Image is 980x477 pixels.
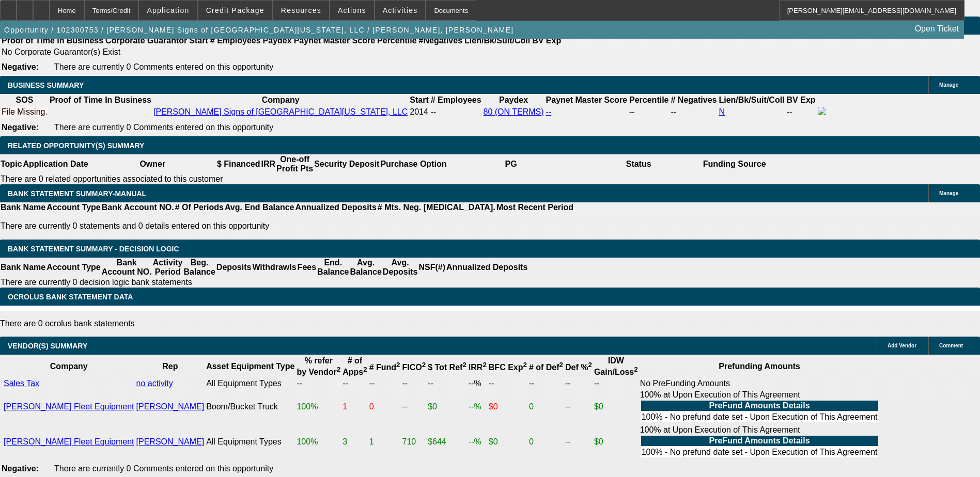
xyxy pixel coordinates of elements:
span: There are currently 0 Comments entered on this opportunity [54,123,273,132]
th: Beg. Balance [183,258,215,277]
td: -- [594,378,639,389]
span: There are currently 0 Comments entered on this opportunity [54,464,273,473]
th: PG [447,154,574,174]
th: Annualized Deposits [294,202,377,213]
th: Activity Period [152,258,183,277]
th: # Mts. Neg. [MEDICAL_DATA]. [377,202,496,213]
span: BANK STATEMENT SUMMARY-MANUAL [8,189,146,198]
td: -- [565,378,593,389]
a: [PERSON_NAME] [136,402,205,411]
span: Application [147,6,189,14]
td: 3 [342,425,367,459]
b: IDW Gain/Loss [594,356,638,376]
p: There are currently 0 statements and 0 details entered on this opportunity [1,221,573,231]
a: Sales Tax [4,379,39,388]
td: $0 [594,390,639,424]
th: One-off Profit Pts [276,154,314,174]
td: 1 [342,390,367,424]
span: Manage [939,190,958,196]
b: # of Apps [343,356,367,376]
span: There are currently 0 Comments entered on this opportunity [54,62,273,71]
button: Application [139,1,197,20]
b: Percentile [629,96,668,104]
sup: 2 [422,361,426,369]
span: Opportunity / 102300753 / [PERSON_NAME] Signs of [GEOGRAPHIC_DATA][US_STATE], LLC / [PERSON_NAME]... [4,26,514,34]
th: Avg. Balance [349,258,382,277]
td: 100% [296,390,341,424]
td: $644 [427,425,467,459]
td: 100% [296,425,341,459]
td: --% [468,425,487,459]
sup: 2 [483,361,486,369]
button: Resources [273,1,329,20]
b: Prefunding Amounts [719,362,800,371]
b: PreFund Amounts Details [709,401,810,410]
th: Deposits [216,258,252,277]
span: BUSINESS SUMMARY [8,81,84,89]
td: -- [369,378,401,389]
a: [PERSON_NAME] Fleet Equipment [4,402,134,411]
td: 0 [528,425,564,459]
td: --% [468,378,487,389]
th: Status [575,154,703,174]
td: $0 [488,390,527,424]
th: Funding Source [703,154,767,174]
th: # Of Periods [175,202,224,213]
td: -- [488,378,527,389]
th: SOS [1,95,48,105]
a: [PERSON_NAME] Signs of [GEOGRAPHIC_DATA][US_STATE], LLC [153,107,408,116]
sup: 2 [462,361,466,369]
sup: 2 [559,361,563,369]
b: Negative: [2,123,39,132]
b: BV Exp [532,36,561,45]
th: Bank Account NO. [101,202,175,213]
b: BFC Exp [489,363,527,372]
td: 2014 [409,106,429,118]
td: -- [565,425,593,459]
div: File Missing. [2,107,48,117]
td: 100% - No prefund date set - Upon Execution of This Agreement [641,412,878,422]
td: -- [786,106,816,118]
b: # Negatives [671,96,717,104]
b: # Employees [431,96,481,104]
span: VENDOR(S) SUMMARY [8,342,87,350]
td: All Equipment Types [206,378,295,389]
b: Paydex [499,96,528,104]
b: Negative: [2,464,39,473]
b: Paynet Master Score [546,96,627,104]
a: no activity [136,379,173,388]
a: Open Ticket [911,20,963,38]
th: Owner [89,154,216,174]
span: Comment [939,343,963,348]
th: Proof of Time In Business [49,95,152,105]
td: -- [342,378,367,389]
sup: 2 [523,361,526,369]
sup: 2 [634,365,637,373]
td: 0 [528,390,564,424]
th: Fees [297,258,317,277]
td: 100% - No prefund date set - Upon Execution of This Agreement [641,447,878,457]
sup: 2 [363,365,367,373]
b: Lien/Bk/Suit/Coll [719,96,784,104]
th: Annualized Deposits [446,258,528,277]
th: Application Date [22,154,88,174]
th: NSF(#) [418,258,446,277]
a: 80 (ON TERMS) [484,107,544,116]
b: Company [50,362,88,371]
th: Purchase Option [380,154,447,174]
b: Rep [162,362,178,371]
b: IRR [469,363,487,372]
button: Credit Package [198,1,272,20]
b: Def % [565,363,592,372]
td: -- [427,378,467,389]
div: -- [629,107,668,117]
td: 1 [369,425,401,459]
button: Actions [330,1,374,20]
td: 710 [402,425,427,459]
span: OCROLUS BANK STATEMENT DATA [8,293,133,301]
td: $0 [427,390,467,424]
th: Bank Account NO. [101,258,152,277]
th: Security Deposit [314,154,380,174]
td: $0 [488,425,527,459]
a: [PERSON_NAME] Fleet Equipment [4,437,134,446]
